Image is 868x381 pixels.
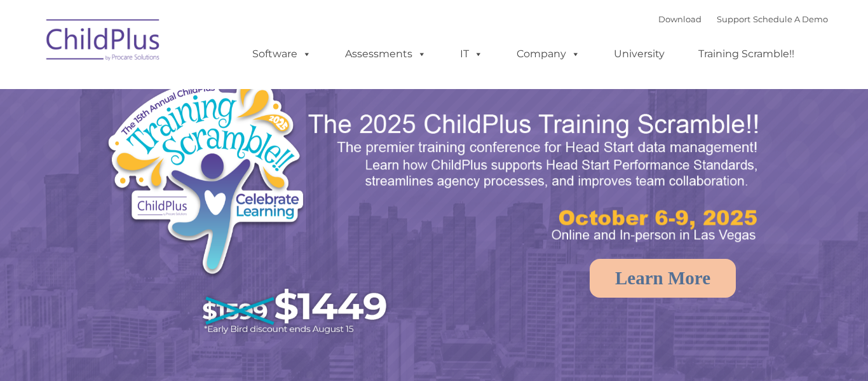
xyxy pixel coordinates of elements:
a: Learn More [590,259,736,298]
a: Company [504,41,593,67]
a: Assessments [332,41,439,67]
a: Support [717,14,750,24]
a: Schedule A Demo [753,14,828,24]
a: IT [447,41,496,67]
a: Download [658,14,702,24]
a: Training Scramble!! [686,41,807,67]
font: | [658,14,828,24]
a: Software [240,41,324,67]
a: University [601,41,677,67]
img: ChildPlus by Procare Solutions [40,10,167,74]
